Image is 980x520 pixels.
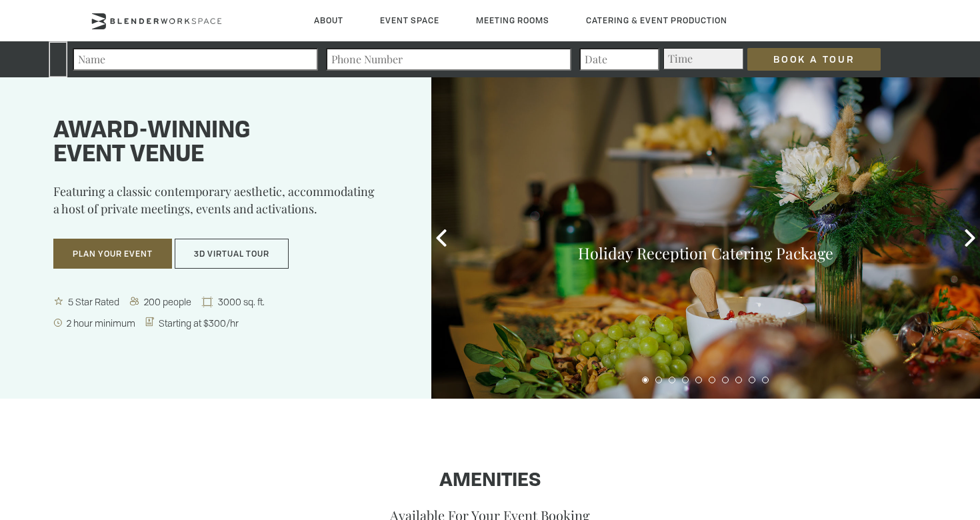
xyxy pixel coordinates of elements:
span: 200 people [141,295,195,308]
button: 3D Virtual Tour [175,239,289,269]
span: 3000 sq. ft. [215,295,269,308]
p: Featuring a classic contemporary aesthetic, accommodating a host of private meetings, events and ... [53,183,398,227]
h1: Award-winning event venue [53,119,398,167]
span: Starting at $300/hr [156,317,243,329]
input: Phone Number [326,48,571,71]
a: Holiday Reception Catering Package [578,243,833,263]
input: Name [73,48,318,71]
span: 5 Star Rated [65,295,123,308]
iframe: Chat Widget [913,456,980,520]
button: Plan Your Event [53,239,172,269]
input: Date [579,48,659,71]
span: 2 hour minimum [64,317,139,329]
input: Book a Tour [747,48,881,71]
h1: Amenities [90,471,890,492]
